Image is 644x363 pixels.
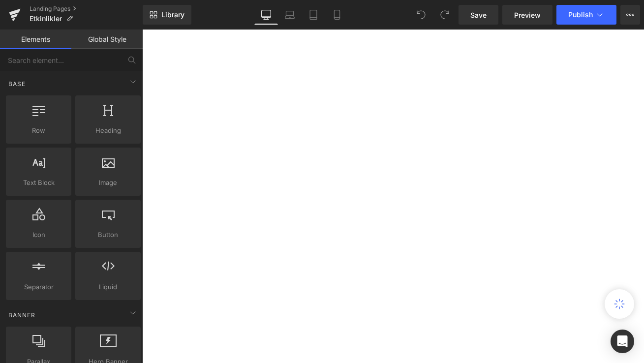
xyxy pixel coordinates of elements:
[161,10,184,19] span: Library
[71,30,143,49] a: Global Style
[502,5,552,25] a: Preview
[30,5,143,13] a: Landing Pages
[620,5,640,25] button: More
[254,5,278,25] a: Desktop
[7,79,27,89] span: Base
[325,5,349,25] a: Mobile
[9,178,68,188] span: Text Block
[78,125,138,136] span: Heading
[30,15,62,23] span: Etkinlikler
[611,330,634,353] div: Open Intercom Messenger
[78,178,138,188] span: Image
[78,282,138,292] span: Liquid
[435,5,455,25] button: Redo
[143,5,191,25] a: New Library
[9,125,68,136] span: Row
[78,230,138,240] span: Button
[302,5,325,25] a: Tablet
[9,230,68,240] span: Icon
[9,282,68,292] span: Separator
[470,10,487,20] span: Save
[514,10,541,20] span: Preview
[568,11,593,19] span: Publish
[278,5,302,25] a: Laptop
[411,5,431,25] button: Undo
[7,310,36,320] span: Banner
[556,5,616,25] button: Publish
